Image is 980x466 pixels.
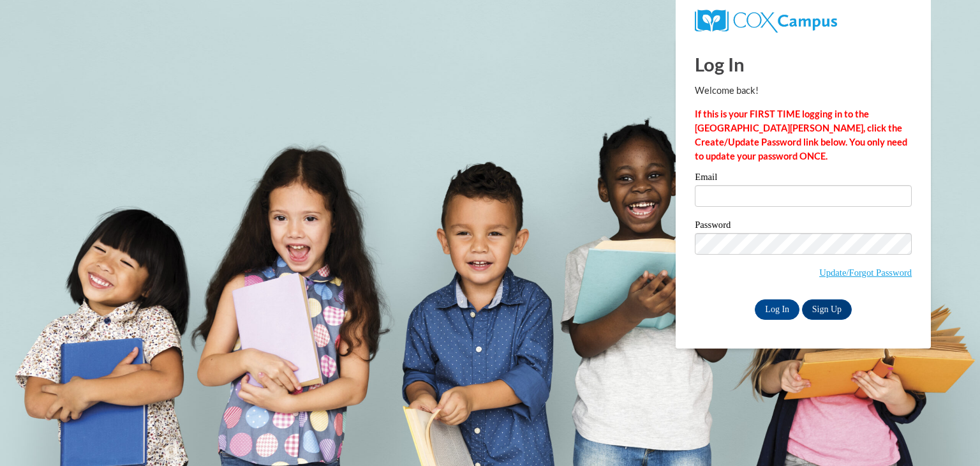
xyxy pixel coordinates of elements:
[695,10,837,33] img: COX Campus
[695,109,907,162] strong: If this is your FIRST TIME logging in to the [GEOGRAPHIC_DATA][PERSON_NAME], click the Create/Upd...
[695,172,912,185] label: Email
[802,299,852,320] a: Sign Up
[819,267,912,278] a: Update/Forgot Password
[695,51,912,77] h1: Log In
[695,220,912,233] label: Password
[695,15,837,26] a: COX Campus
[755,299,799,320] input: Log In
[695,84,912,98] p: Welcome back!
